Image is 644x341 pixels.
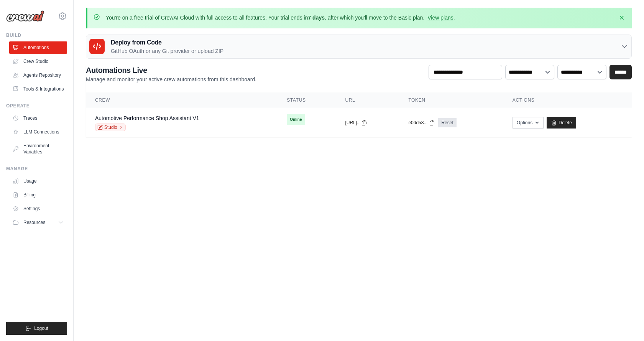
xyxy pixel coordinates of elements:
button: e0dd58... [408,120,435,126]
a: Usage [9,175,67,187]
p: You're on a free trial of CrewAI Cloud with full access to all features. Your trial ends in , aft... [106,14,455,21]
span: Logout [34,325,48,331]
th: Crew [86,92,278,108]
a: Settings [9,203,67,215]
th: URL [336,92,399,108]
th: Actions [503,92,632,108]
span: Online [287,114,305,125]
button: Logout [6,322,67,335]
button: Options [513,117,544,128]
a: Delete [547,117,576,128]
a: Traces [9,112,67,124]
a: View plans [427,15,453,21]
a: Reset [438,118,456,127]
img: Logo [6,10,44,22]
span: Resources [23,219,45,226]
button: Resources [9,216,67,229]
th: Token [399,92,503,108]
a: Environment Variables [9,140,67,158]
p: Manage and monitor your active crew automations from this dashboard. [86,76,256,83]
div: Operate [6,103,67,109]
a: LLM Connections [9,126,67,138]
h2: Automations Live [86,65,256,76]
a: Studio [95,124,126,131]
a: Agents Repository [9,69,67,81]
div: Build [6,32,67,38]
div: Manage [6,166,67,172]
iframe: Chat Widget [606,304,644,341]
th: Status [278,92,336,108]
a: Crew Studio [9,55,67,68]
strong: 7 days [308,15,325,21]
h3: Deploy from Code [111,38,223,47]
a: Tools & Integrations [9,83,67,95]
a: Automotive Performance Shop Assistant V1 [95,115,199,121]
a: Billing [9,189,67,201]
p: GitHub OAuth or any Git provider or upload ZIP [111,47,223,55]
a: Automations [9,41,67,54]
